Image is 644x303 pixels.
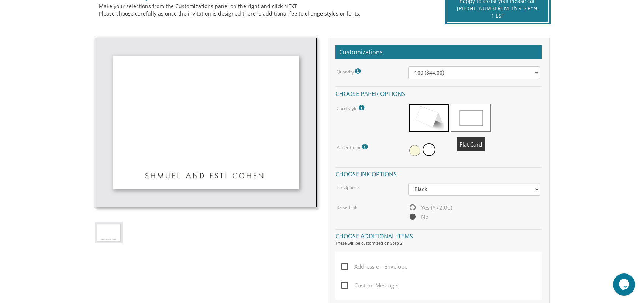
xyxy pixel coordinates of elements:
img: style-8-thumb.jpg [95,222,123,243]
h4: Choose additional items [335,229,542,242]
span: Address on Envelope [341,262,407,271]
span: No [408,212,428,221]
label: Quantity [337,66,362,76]
img: style-8-thumb.jpg [95,38,317,207]
span: Yes ($72.00) [408,203,452,212]
h4: Choose ink options [335,167,542,180]
label: Raised Ink [337,204,357,210]
span: Custom Message [341,281,397,290]
div: These will be customized on Step 2 [335,240,542,246]
div: Make your selections from the Customizations panel on the right and click NEXT Please choose care... [99,3,428,17]
h2: Customizations [335,45,542,59]
iframe: chat widget [613,273,637,296]
label: Paper Color [337,142,369,152]
label: Ink Options [337,184,359,190]
label: Card Style [337,103,366,113]
h4: Choose paper options [335,86,542,99]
